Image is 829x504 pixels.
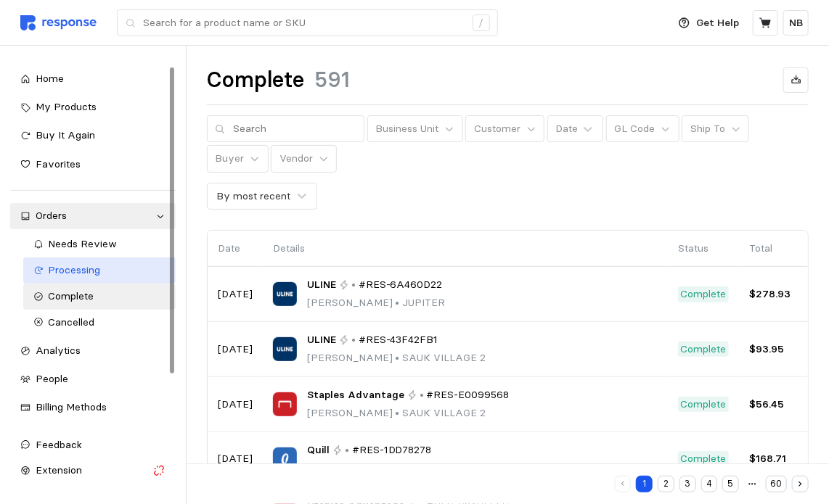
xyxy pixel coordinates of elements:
[23,310,176,336] a: Cancelled
[749,342,798,358] p: $93.95
[307,460,486,476] p: [PERSON_NAME] SAUK VILLAGE 2
[393,461,402,474] span: •
[614,121,655,137] p: GL Code
[36,400,107,413] span: Billing Methods
[36,100,97,113] span: My Products
[701,476,718,492] button: 4
[670,9,748,37] button: Get Help
[36,438,82,451] span: Feedback
[606,115,679,143] button: GL Code
[555,121,578,136] div: Date
[10,394,176,421] a: Billing Methods
[682,115,749,143] button: Ship To
[393,406,402,419] span: •
[749,241,798,257] p: Total
[679,476,696,492] button: 3
[218,397,253,413] p: [DATE]
[420,387,424,403] p: •
[36,128,95,141] span: Buy It Again
[273,447,297,471] img: Quill
[427,387,510,403] span: #RES-E0099568
[307,295,445,311] p: [PERSON_NAME] JUPITER
[351,332,356,348] p: •
[658,476,674,492] button: 2
[722,476,739,492] button: 5
[36,344,81,357] span: Analytics
[307,332,336,348] span: ULINE
[345,442,349,458] p: •
[307,442,330,458] span: Quill
[307,350,486,366] p: [PERSON_NAME] SAUK VILLAGE 2
[36,157,81,170] span: Favorites
[678,241,729,257] p: Status
[307,405,510,421] p: [PERSON_NAME] SAUK VILLAGE 2
[49,263,101,276] span: Processing
[681,342,727,358] p: Complete
[23,284,176,310] a: Complete
[216,189,290,204] div: By most recent
[271,145,337,173] button: Vendor
[143,10,465,36] input: Search for a product name or SKU
[218,342,253,358] p: [DATE]
[697,15,740,31] p: Get Help
[766,476,787,492] button: 60
[36,208,150,224] div: Orders
[307,277,336,293] span: ULINE
[23,257,176,284] a: Processing
[352,442,432,458] span: #RES-1DD78278
[233,116,356,142] input: Search
[749,397,798,413] p: $56.45
[393,296,402,309] span: •
[10,152,176,178] a: Favorites
[218,241,253,257] p: Date
[215,151,244,167] p: Buyer
[218,451,253,467] p: [DATE]
[367,115,463,143] button: Business Unit
[636,476,653,492] button: 1
[10,366,176,392] a: People
[36,72,64,85] span: Home
[690,121,725,137] p: Ship To
[36,372,68,385] span: People
[10,66,176,92] a: Home
[10,338,176,364] a: Analytics
[273,241,658,257] p: Details
[351,277,356,293] p: •
[218,286,253,302] p: [DATE]
[207,145,269,173] button: Buyer
[10,432,176,458] button: Feedback
[749,451,798,467] p: $168.71
[359,277,443,293] span: #RES-6A460D22
[789,15,803,31] p: NB
[307,387,404,403] span: Staples Advantage
[49,237,118,250] span: Needs Review
[474,121,520,137] p: Customer
[783,10,809,36] button: NB
[681,286,727,302] p: Complete
[473,15,490,32] div: /
[20,15,97,30] img: svg%3e
[273,282,297,306] img: ULINE
[681,451,727,467] p: Complete
[359,332,438,348] span: #RES-43F42FB1
[49,315,95,329] span: Cancelled
[465,115,544,143] button: Customer
[23,231,176,257] a: Needs Review
[393,351,402,364] span: •
[273,337,297,361] img: ULINE
[36,463,82,476] span: Extension
[273,392,297,416] img: Staples Advantage
[279,151,313,167] p: Vendor
[10,94,176,120] a: My Products
[375,121,438,137] p: Business Unit
[49,289,94,302] span: Complete
[749,286,798,302] p: $278.93
[314,66,350,94] h1: 591
[10,123,176,149] a: Buy It Again
[207,66,304,94] h1: Complete
[681,397,727,413] p: Complete
[10,203,176,229] a: Orders
[10,458,176,484] button: Extension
